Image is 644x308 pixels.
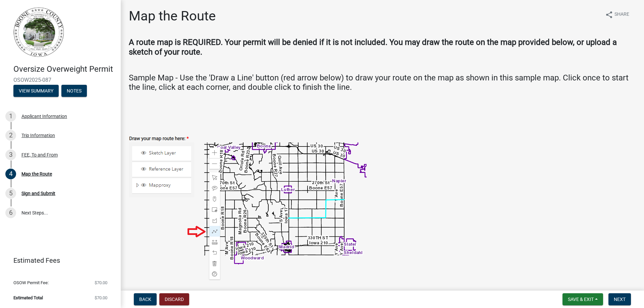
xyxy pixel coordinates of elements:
[5,130,16,141] div: 2
[159,293,189,305] button: Discard
[5,169,16,179] div: 4
[61,85,87,97] button: Notes
[600,8,635,21] button: shareShare
[21,114,67,119] div: Applicant Information
[614,297,626,302] span: Next
[608,293,631,305] button: Next
[13,88,59,94] wm-modal-confirm: Summary
[13,281,49,285] span: OSOW Permit Fee:
[5,188,16,199] div: 5
[614,11,629,19] span: Share
[129,122,367,280] img: Sample_OSOW_map_70cb09bd-cd23-4d43-b1a4-76105862ade6.png
[139,297,151,302] span: Back
[134,293,157,305] button: Back
[61,88,87,94] wm-modal-confirm: Notes
[13,77,107,83] span: OSOW2025-087
[13,7,64,57] img: Boone County, Iowa
[21,152,58,157] div: FEE, To and From
[21,172,52,176] div: Map the Route
[5,207,16,218] div: 6
[21,191,55,196] div: Sign and Submit
[13,85,59,97] button: View Summary
[5,111,16,122] div: 1
[605,11,613,19] i: share
[568,297,594,302] span: Save & Exit
[5,149,16,160] div: 3
[129,73,636,93] h4: Sample Map - Use the 'Draw a Line' button (red arrow below) to draw your route on the map as show...
[5,254,110,267] a: Estimated Fees
[129,38,617,57] strong: A route map is REQUIRED. Your permit will be denied if it is not included. You may draw the route...
[13,296,43,300] span: Estimated Total
[562,293,603,305] button: Save & Exit
[13,64,115,74] h4: Oversize Overweight Permit
[21,133,55,138] div: Trip Information
[95,296,107,300] span: $70.00
[129,8,216,24] h1: Map the Route
[95,281,107,285] span: $70.00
